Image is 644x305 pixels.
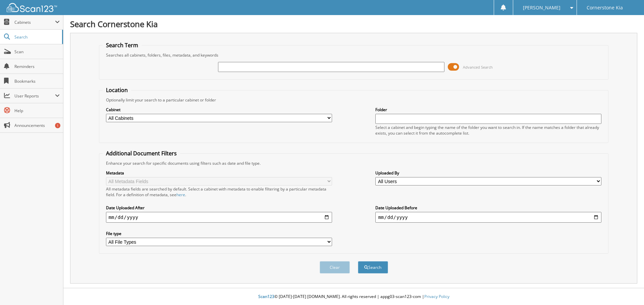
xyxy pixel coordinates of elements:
div: © [DATE]-[DATE] [DOMAIN_NAME]. All rights reserved | appg03-scan123-com | [63,289,644,305]
label: Cabinet [106,107,332,112]
label: Folder [375,107,601,112]
span: Search [14,34,59,40]
div: 1 [55,123,60,128]
span: Scan [14,49,60,55]
legend: Additional Document Filters [103,150,180,157]
div: Enhance your search for specific documents using filters such as date and file type. [103,160,605,166]
span: Advanced Search [463,65,493,70]
span: Help [14,108,60,113]
label: Date Uploaded Before [375,205,601,211]
div: All metadata fields are searched by default. Select a cabinet with metadata to enable filtering b... [106,186,332,198]
span: Bookmarks [14,78,60,84]
div: Searches all cabinets, folders, files, metadata, and keywords [103,52,605,58]
a: here [176,192,185,198]
input: end [375,212,601,223]
button: Search [358,261,388,274]
span: Cornerstone Kia [587,6,623,10]
span: Announcements [14,123,60,128]
label: File type [106,231,332,236]
label: Metadata [106,170,332,176]
span: [PERSON_NAME] [523,6,560,10]
span: Cabinets [14,19,55,25]
label: Uploaded By [375,170,601,176]
div: Optionally limit your search to a particular cabinet or folder [103,97,605,103]
span: Reminders [14,64,60,69]
input: start [106,212,332,223]
legend: Search Term [103,42,142,49]
legend: Location [103,86,131,94]
h1: Search Cornerstone Kia [70,18,637,29]
label: Date Uploaded After [106,205,332,211]
a: Privacy Policy [424,294,449,299]
button: Clear [320,261,350,274]
span: Scan123 [258,294,274,299]
div: Select a cabinet and begin typing the name of the folder you want to search in. If the name match... [375,125,601,136]
span: User Reports [14,93,55,99]
img: scan123-logo-white.svg [7,3,57,12]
